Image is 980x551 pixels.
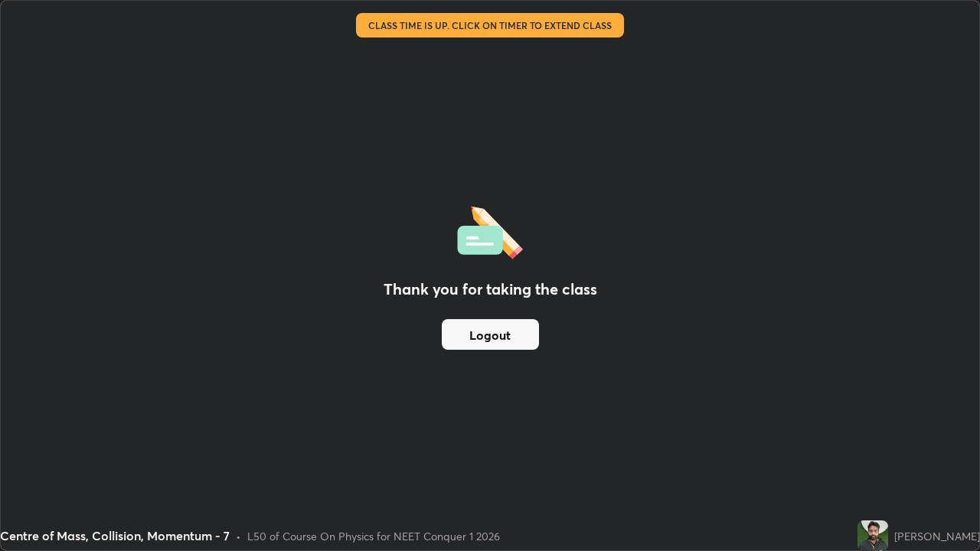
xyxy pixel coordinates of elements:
[247,528,500,544] div: L50 of Course On Physics for NEET Conquer 1 2026
[442,319,539,350] button: Logout
[236,528,241,544] div: •
[894,528,980,544] div: [PERSON_NAME]
[857,520,888,551] img: f126b9e1133842c0a7d50631c43ebeec.jpg
[384,278,597,301] h2: Thank you for taking the class
[457,201,523,259] img: offlineFeedback.1438e8b3.svg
